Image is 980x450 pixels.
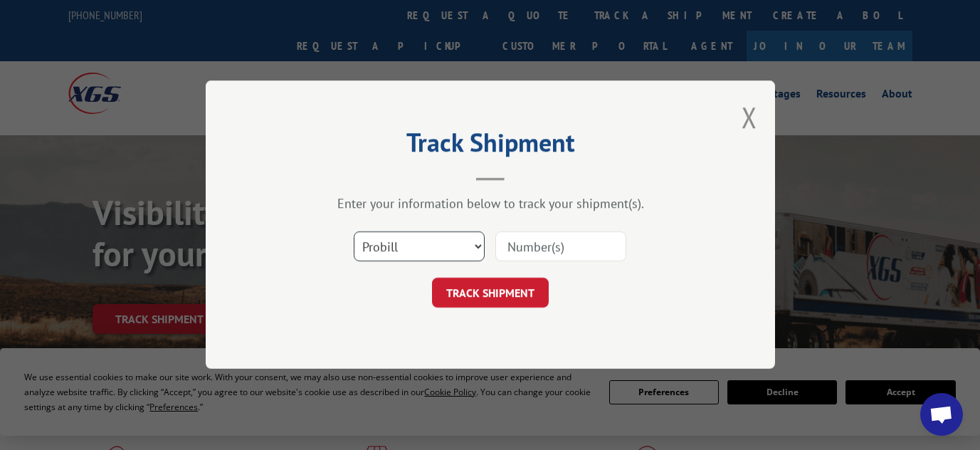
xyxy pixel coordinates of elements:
[277,196,704,212] div: Enter your information below to track your shipment(s).
[277,132,704,159] h2: Track Shipment
[742,98,757,136] button: Close modal
[920,393,963,436] div: Open chat
[432,278,549,308] button: TRACK SHIPMENT
[495,232,626,262] input: Number(s)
